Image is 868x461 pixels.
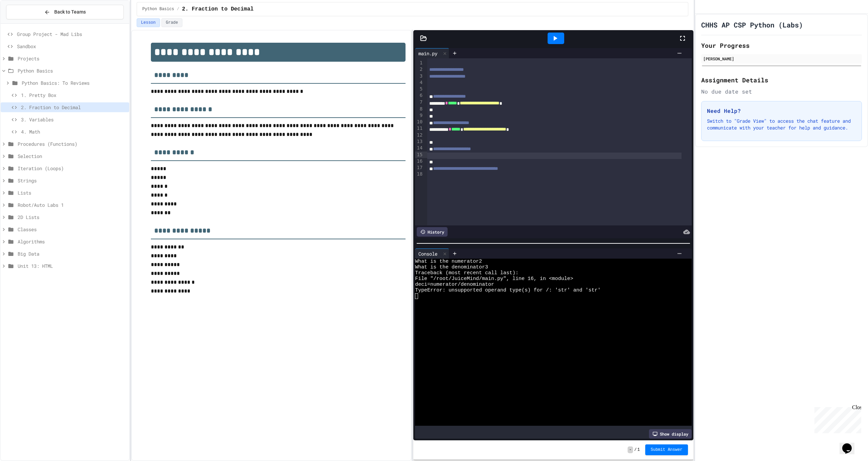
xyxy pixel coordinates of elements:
span: Traceback (most recent call last): [415,270,518,276]
span: 2D Lists [18,214,126,221]
span: Projects [18,55,126,62]
button: Lesson [137,18,160,27]
div: 7 [415,99,423,106]
div: 16 [415,158,423,164]
span: File "/root/JuiceMind/main.py", line 16, in <module> [415,276,573,282]
div: 1 [415,60,423,66]
div: Chat with us now!Close [3,3,47,43]
div: Console [415,248,449,259]
span: 1 [637,447,640,453]
span: 1. Pretty Box [21,92,126,99]
span: Submit Answer [651,447,683,453]
span: - [628,446,633,453]
p: Switch to "Grade View" to access the chat feature and communicate with your teacher for help and ... [707,118,856,131]
div: History [417,227,448,237]
div: 14 [415,145,423,152]
iframe: chat widget [812,404,861,433]
span: Big Data [18,250,126,257]
h2: Your Progress [701,41,862,50]
span: TypeError: unsupported operand type(s) for /: 'str' and 'str' [415,287,600,293]
div: 18 [415,171,423,177]
span: Python Basics [142,6,174,12]
span: Iteration (Loops) [18,165,126,172]
div: Console [415,250,441,257]
div: [PERSON_NAME] [703,56,860,62]
span: What is the numerator2 [415,259,482,264]
div: 3 [415,73,423,80]
span: 3. Variables [21,116,126,123]
span: Group Project - Mad Libs [17,31,126,38]
div: 6 [415,92,423,99]
span: Python Basics [18,67,126,74]
span: Strings [18,177,126,184]
span: / [177,6,179,12]
div: 5 [415,86,423,92]
span: 2. Fraction to Decimal [182,5,254,13]
button: Grade [161,18,182,27]
div: 13 [415,138,423,145]
span: 2. Fraction to Decimal [21,104,126,111]
span: deci=numerator/denominator [415,282,494,287]
span: What is the denominator3 [415,264,488,270]
span: Sandbox [17,43,126,50]
div: 2 [415,66,423,73]
div: main.py [415,48,449,58]
div: 8 [415,106,423,112]
button: Submit Answer [645,444,688,455]
span: / [634,447,637,453]
h2: Assignment Details [701,75,862,85]
button: Back to Teams [6,5,124,19]
h1: CHHS AP CSP Python (Labs) [701,20,803,29]
div: 15 [415,152,423,158]
span: Lists [18,189,126,196]
span: Back to Teams [54,8,86,16]
div: 4 [415,79,423,86]
span: Algorithms [18,238,126,245]
span: Unit 13: HTML [18,262,126,269]
div: 9 [415,112,423,119]
div: main.py [415,50,441,57]
span: Robot/Auto Labs 1 [18,201,126,208]
iframe: chat widget [840,434,861,454]
div: 17 [415,164,423,171]
span: Procedures (Functions) [18,140,126,147]
span: Python Basics: To Reviews [22,79,126,86]
h3: Need Help? [707,107,856,115]
span: 4. Math [21,128,126,135]
span: Classes [18,226,126,233]
div: 11 [415,125,423,132]
div: 12 [415,132,423,138]
div: Show display [649,429,692,439]
div: No due date set [701,87,862,96]
span: Selection [18,153,126,160]
div: 10 [415,119,423,125]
